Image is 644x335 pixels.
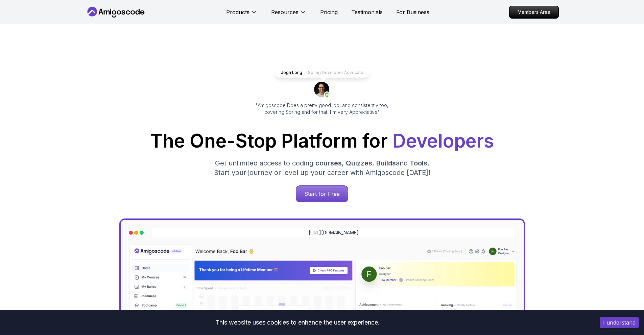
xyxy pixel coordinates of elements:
a: Members Area [509,6,559,19]
p: Jogh Long [281,70,302,75]
button: Products [226,8,258,22]
span: courses [315,159,342,167]
div: This website uses cookies to enhance the user experience. [5,315,590,330]
a: Pricing [320,8,338,16]
h1: The One-Stop Platform for [91,132,553,150]
a: Testimonials [351,8,383,16]
button: Accept cookies [600,317,639,328]
img: josh long [314,82,330,98]
p: Get unlimited access to coding , , and . Start your journey or level up your career with Amigosco... [209,158,436,177]
button: Resources [271,8,307,22]
p: Spring Developer Advocate [308,70,363,75]
p: Resources [271,8,299,16]
p: "Amigoscode Does a pretty good job, and consistently too, covering Spring and for that, I'm very ... [246,102,398,115]
p: Products [226,8,249,16]
span: Developers [392,130,494,152]
span: Builds [376,159,396,167]
a: For Business [396,8,429,16]
a: Start for Free [296,185,348,202]
a: [URL][DOMAIN_NAME] [309,229,359,236]
p: Members Area [509,6,558,18]
span: Quizzes [346,159,372,167]
span: Tools [410,159,427,167]
p: Start for Free [296,186,348,202]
